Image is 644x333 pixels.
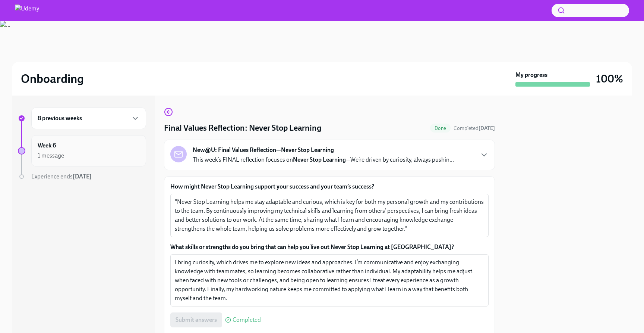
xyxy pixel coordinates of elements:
span: Done [430,125,451,131]
a: Week 61 message [18,135,146,166]
strong: My progress [515,71,547,79]
label: How might Never Stop Learning support your success and your team’s success? [170,183,489,191]
span: Experience ends [31,173,92,180]
p: This week’s FINAL reflection focuses on —We’re driven by curiosity, always pushin... [193,156,454,164]
h3: 100% [596,72,623,85]
strong: [DATE] [479,125,495,131]
div: 8 previous weeks [31,108,146,129]
img: Udemy [15,4,39,16]
div: 1 message [38,152,64,160]
label: What skills or strengths do you bring that can help you live out Never Stop Learning at [GEOGRAPH... [170,243,489,251]
textarea: I bring curiosity, which drives me to explore new ideas and approaches. I’m communicative and enj... [175,258,484,303]
h4: Final Values Reflection: Never Stop Learning [164,122,321,134]
strong: [DATE] [73,173,92,180]
textarea: "Never Stop Learning helps me stay adaptable and curious, which is key for both my personal growt... [175,197,484,233]
h6: 8 previous weeks [38,114,82,122]
span: Completed [233,317,261,323]
strong: Never Stop Learning [293,156,346,163]
span: September 30th, 2025 11:24 [454,125,495,132]
strong: New@U: Final Values Reflection—Never Stop Learning [193,146,334,154]
span: Completed [454,125,495,131]
h6: Week 6 [38,141,56,150]
h2: Onboarding [21,71,84,86]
